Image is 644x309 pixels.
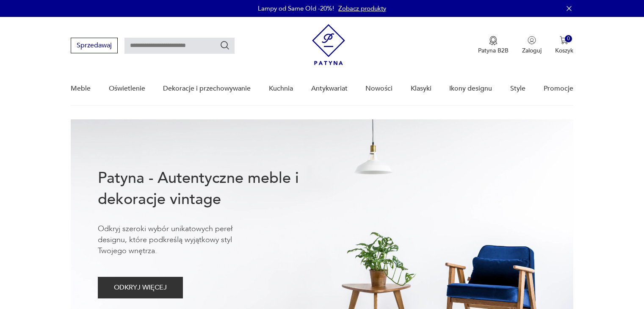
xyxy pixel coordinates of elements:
[311,72,348,105] a: Antykwariat
[220,40,230,50] button: Szukaj
[522,47,542,55] p: Zaloguj
[338,4,386,13] a: Zobacz produkty
[489,36,498,45] img: Ikona medalu
[544,72,573,105] a: Promocje
[98,223,259,257] p: Odkryj szeroki wybór unikatowych pereł designu, które podkreślą wyjątkowy styl Twojego wnętrza.
[449,72,492,105] a: Ikony designu
[565,35,572,42] div: 0
[98,285,183,291] a: ODKRYJ WIĘCEJ
[109,72,145,105] a: Oświetlenie
[528,36,536,44] img: Ikonka użytkownika
[98,168,326,210] h1: Patyna - Autentyczne meble i dekoracje vintage
[478,36,509,55] button: Patyna B2B
[98,277,183,298] button: ODKRYJ WIĘCEJ
[478,36,509,55] a: Ikona medaluPatyna B2B
[478,47,509,55] p: Patyna B2B
[258,4,334,13] p: Lampy od Same Old -20%!
[71,72,91,105] a: Meble
[312,24,345,65] img: Patyna - sklep z meblami i dekoracjami vintage
[522,36,542,55] button: Zaloguj
[555,36,573,55] button: 0Koszyk
[365,72,392,105] a: Nowości
[411,72,431,105] a: Klasyki
[555,47,573,55] p: Koszyk
[510,72,525,105] a: Style
[163,72,251,105] a: Dekoracje i przechowywanie
[71,43,118,49] a: Sprzedawaj
[560,36,568,44] img: Ikona koszyka
[269,72,293,105] a: Kuchnia
[71,38,118,53] button: Sprzedawaj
